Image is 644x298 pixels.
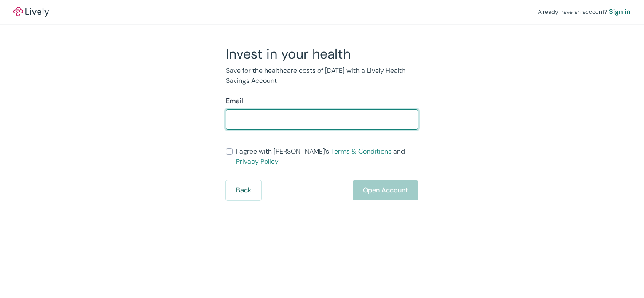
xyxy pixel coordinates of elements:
span: I agree with [PERSON_NAME]’s and [236,146,418,167]
button: Back [226,180,261,200]
a: Privacy Policy [236,157,279,166]
img: Lively [13,7,49,17]
label: Email [226,96,243,106]
h2: Invest in your health [226,45,418,62]
a: Terms & Conditions [331,147,392,156]
p: Save for the healthcare costs of [DATE] with a Lively Health Savings Account [226,66,418,86]
a: LivelyLively [13,7,49,17]
div: Already have an account? [538,7,631,17]
a: Sign in [609,7,631,17]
